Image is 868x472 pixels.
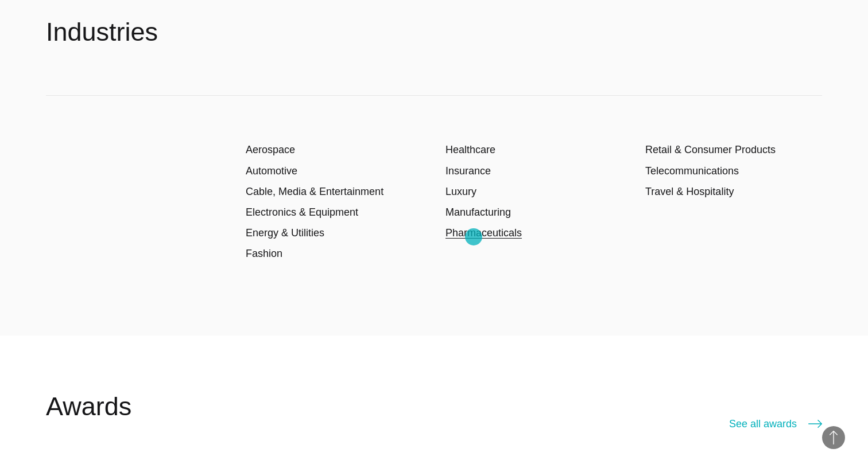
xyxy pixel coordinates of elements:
[246,144,295,155] a: Aerospace
[445,165,491,177] a: Insurance
[822,426,845,449] button: Back to Top
[246,206,358,218] a: Electronics & Equipment
[246,248,282,259] a: Fashion
[445,227,522,239] a: Pharmaceuticals
[246,186,383,197] a: Cable, Media & Entertainment
[729,416,822,432] a: See all awards
[645,144,776,155] a: Retail & Consumer Products
[445,186,476,197] a: Luxury
[46,389,131,424] h2: Awards
[445,144,495,155] a: Healthcare
[246,165,297,177] a: Automotive
[645,165,739,177] a: Telecommunications
[46,15,158,49] h2: Industries
[246,227,324,239] a: Energy & Utilities
[445,206,511,218] a: Manufacturing
[645,186,734,197] a: Travel & Hospitality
